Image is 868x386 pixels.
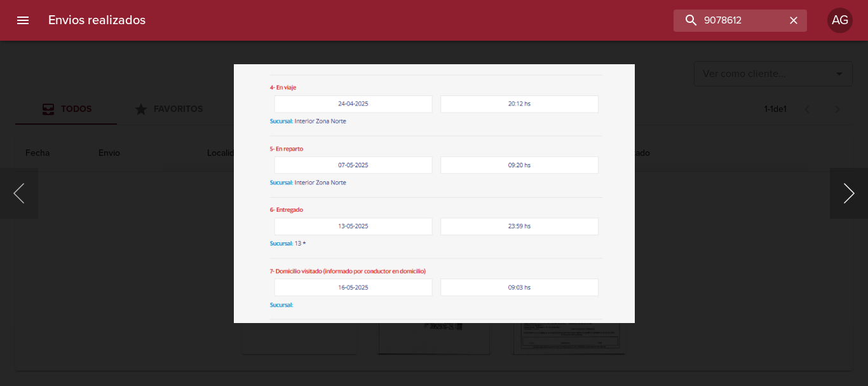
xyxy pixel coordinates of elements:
button: menu [8,5,38,36]
img: Image [234,64,634,322]
div: AG [827,8,853,33]
div: Abrir información de usuario [827,8,853,33]
h6: Envios realizados [48,10,146,31]
button: Siguiente [830,168,868,219]
input: buscar [674,10,785,32]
